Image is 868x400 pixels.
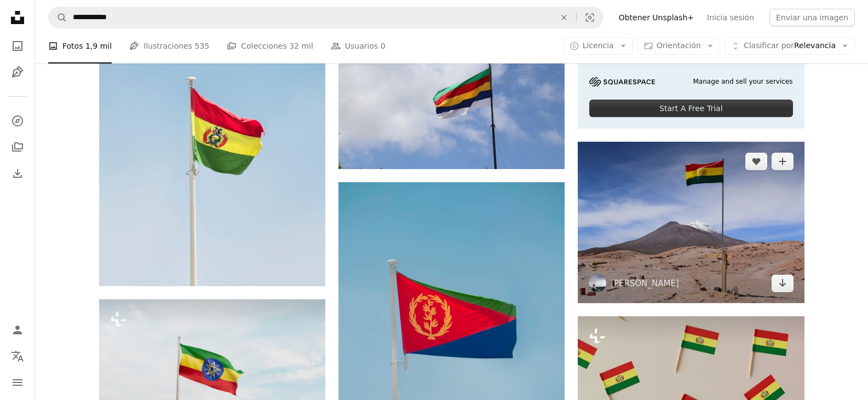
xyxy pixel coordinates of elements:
[331,28,386,63] a: Usuarios 0
[657,41,701,50] span: Orientación
[99,359,325,369] a: una bandera en un poste
[289,40,313,52] span: 32 mil
[637,37,720,55] button: Orientación
[49,7,67,28] button: Buscar en Unsplash
[772,153,794,170] button: Añade a la colección
[578,142,804,303] img: Bandera clavada en el suelo
[129,28,209,63] a: Ilustraciones 535
[744,40,836,51] span: Relevancia
[48,7,603,28] form: Encuentra imágenes en todo el sitio
[744,41,794,50] span: Clasificar por
[381,40,386,52] span: 0
[772,275,794,292] a: Descargar
[338,88,565,98] a: una bandera ondea en lo alto del cielo
[7,319,28,341] a: Iniciar sesión / Registrarse
[552,7,576,28] button: Borrar
[769,9,855,26] button: Enviar una imagen
[577,7,603,28] button: Búsqueda visual
[583,41,614,50] span: Licencia
[725,37,855,55] button: Clasificar porRelevancia
[99,127,325,137] a: una bandera en un poste
[578,217,804,227] a: Bandera clavada en el suelo
[194,40,209,52] span: 535
[589,77,655,86] img: file-1705255347840-230a6ab5bca9image
[7,7,28,31] a: Inicio — Unsplash
[612,9,700,26] a: Obtener Unsplash+
[338,18,565,169] img: una bandera ondea en lo alto del cielo
[227,28,313,63] a: Colecciones 32 mil
[7,110,28,132] a: Explorar
[338,346,565,356] a: Una bandera roja y amarilla
[589,275,606,292] img: Ve al perfil de Milos Hajder
[7,136,28,158] a: Colecciones
[578,382,804,392] a: Un grupo de pequeñas banderas sentadas encima de palillos de dientes
[7,372,28,393] button: Menú
[7,345,28,367] button: Idioma
[693,77,792,86] span: Manage and sell your services
[7,35,28,57] a: Fotos
[589,100,792,117] div: Start A Free Trial
[7,61,28,83] a: Ilustraciones
[700,9,761,26] a: Inicia sesión
[745,153,767,170] button: Me gusta
[7,163,28,184] a: Historial de descargas
[611,278,679,289] a: [PERSON_NAME]
[564,37,633,55] button: Licencia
